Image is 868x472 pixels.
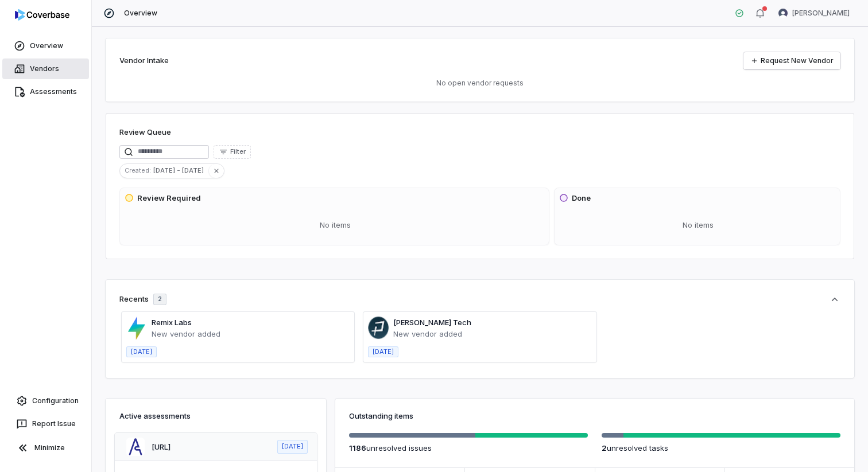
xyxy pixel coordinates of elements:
[5,391,87,411] a: Configuration
[137,193,201,204] h3: Review Required
[119,55,169,67] h2: Vendor Intake
[230,147,246,156] span: Filter
[153,165,208,175] span: [DATE] - [DATE]
[743,52,840,69] a: Request New Vendor
[119,79,840,88] p: No open vendor requests
[119,294,840,305] button: Recents2
[349,442,588,454] p: unresolved issue s
[214,145,251,159] button: Filter
[119,294,166,305] div: Recents
[2,58,89,79] a: Vendors
[119,127,171,138] h1: Review Queue
[15,9,69,21] img: logo-D7KZi-bG.svg
[792,9,850,18] span: [PERSON_NAME]
[124,9,157,18] span: Overview
[602,442,840,454] p: unresolved task s
[572,193,591,204] h3: Done
[778,9,788,18] img: Justin Bennett avatar
[393,318,471,327] a: [PERSON_NAME] Tech
[772,5,857,22] button: Justin Bennett avatar[PERSON_NAME]
[152,318,192,327] a: Remix Labs
[120,165,153,175] span: Created :
[158,295,162,303] span: 2
[349,443,366,453] span: 1186
[559,210,838,240] div: No items
[349,410,840,422] h3: Outstanding items
[5,414,87,434] button: Report Issue
[602,443,607,453] span: 2
[2,36,89,56] a: Overview
[119,410,312,422] h3: Active assessments
[152,442,170,451] a: [URL]
[2,81,89,102] a: Assessments
[125,210,547,240] div: No items
[5,436,87,459] button: Minimize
